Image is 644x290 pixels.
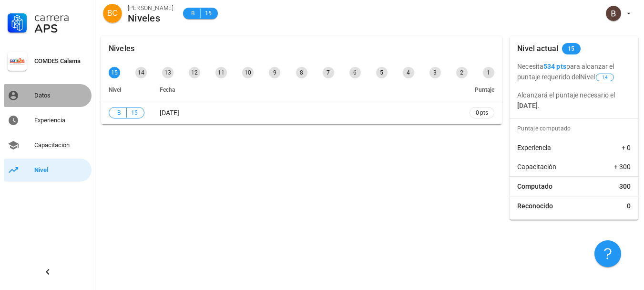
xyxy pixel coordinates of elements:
a: Datos [4,84,92,107]
div: Experiencia [34,117,88,124]
div: 6 [349,67,361,78]
div: 1 [483,67,494,78]
b: 534 pts [543,63,566,70]
span: Capacitación [517,162,556,172]
a: Experiencia [4,109,92,132]
div: avatar [606,6,621,21]
div: 10 [242,67,254,78]
b: [DATE] [517,102,538,109]
div: 8 [296,67,307,78]
p: Necesita para alcanzar el puntaje requerido del [517,61,631,82]
span: 15 [204,9,212,18]
div: [PERSON_NAME] [128,3,174,13]
span: B [189,9,196,18]
th: Nivel [101,78,152,101]
span: Fecha [160,86,175,93]
a: Nivel [4,159,92,182]
div: Capacitación [34,141,88,149]
span: Reconocido [517,201,553,211]
span: 15 [131,108,138,118]
div: 14 [135,67,147,78]
div: Niveles [128,13,174,23]
span: Computado [517,182,552,191]
div: avatar [103,4,122,23]
span: + 300 [614,162,631,172]
th: Puntaje [462,78,502,101]
span: Nivel [580,73,615,81]
div: Niveles [109,36,134,61]
a: Capacitación [4,134,92,157]
div: Datos [34,92,88,99]
span: Puntaje [475,86,494,93]
div: 11 [215,67,227,78]
span: 300 [619,182,631,191]
span: 0 [627,201,631,211]
div: 5 [376,67,388,78]
div: 15 [109,67,120,78]
div: 4 [403,67,414,78]
div: 12 [189,67,200,78]
div: Carrera [34,11,88,23]
span: + 0 [622,143,631,152]
span: BC [107,4,118,23]
div: 2 [456,67,468,78]
div: 13 [162,67,174,78]
span: 15 [568,43,575,54]
div: 9 [269,67,280,78]
span: Experiencia [517,143,551,152]
div: Puntaje computado [513,119,638,138]
th: Fecha [152,78,462,101]
span: [DATE] [160,109,179,117]
span: Nivel [109,86,121,93]
span: 14 [602,74,608,81]
div: Nivel actual [517,36,558,61]
div: APS [34,23,88,34]
div: Nivel [34,166,88,174]
div: 7 [323,67,334,78]
div: COMDES Calama [34,57,88,65]
div: 3 [429,67,441,78]
p: Alcanzará el puntaje necesario el . [517,90,631,111]
span: B [115,108,123,118]
span: 0 pts [476,108,488,118]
